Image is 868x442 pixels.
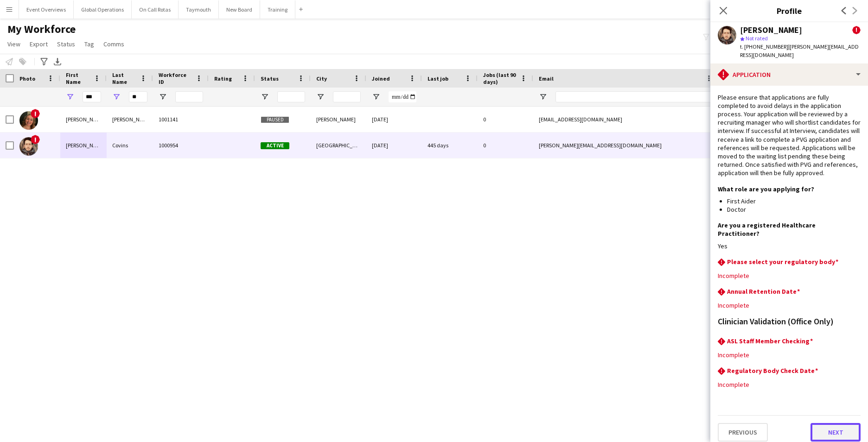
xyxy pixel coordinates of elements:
span: Paused [261,116,289,123]
a: View [4,38,24,50]
button: Open Filter Menu [112,93,121,101]
div: Incomplete [718,380,861,389]
span: Rating [214,75,232,82]
button: Event Overviews [19,0,74,19]
div: Covins [107,133,153,158]
app-action-btn: Advanced filters [38,56,50,67]
a: Comms [100,38,128,50]
div: 1000954 [153,133,209,158]
li: First Aider [727,197,861,205]
h3: Please select your regulatory body [727,258,838,266]
button: Open Filter Menu [372,93,380,101]
input: Last Name Filter Input [129,91,147,102]
span: View [7,40,20,48]
span: Status [261,75,279,82]
span: Not rated [746,35,768,42]
span: t. [PHONE_NUMBER] [740,43,788,50]
button: Open Filter Menu [261,93,269,101]
div: [PERSON_NAME] [740,26,802,34]
span: First Name [66,71,90,85]
div: Application [710,63,868,86]
span: | [PERSON_NAME][EMAIL_ADDRESS][DOMAIN_NAME] [740,43,859,58]
h3: ASL Staff Member Checking [727,337,813,345]
button: Open Filter Menu [539,93,547,101]
button: Next [811,423,861,442]
span: City [316,75,327,82]
div: [PERSON_NAME] [107,107,153,132]
h3: Annual Retention Date [727,287,800,296]
span: Please ensure that applications are fully completed to avoid delays in the application process. Y... [718,93,861,177]
input: Email Filter Input [555,91,713,102]
a: Status [53,38,79,50]
button: Open Filter Menu [66,93,74,101]
span: Photo [19,75,35,82]
button: Taymouth [179,0,219,19]
span: Export [30,40,48,48]
div: [DATE] [366,133,422,158]
img: Samuel Covins [19,137,38,156]
div: [PERSON_NAME] [60,107,107,132]
span: Last Name [112,71,136,85]
li: Doctor [727,205,861,214]
input: Joined Filter Input [389,91,416,102]
span: Comms [103,40,124,48]
span: Last job [428,75,448,82]
button: Open Filter Menu [316,93,325,101]
span: Status [57,40,75,48]
div: Incomplete [718,301,861,309]
div: 445 days [422,133,478,158]
button: Training [260,0,295,19]
div: [PERSON_NAME] [60,133,107,158]
a: Export [26,38,51,50]
span: Joined [372,75,390,82]
input: Workforce ID Filter Input [175,91,203,102]
span: Jobs (last 90 days) [483,71,517,85]
div: [DATE] [366,107,422,132]
input: First Name Filter Input [83,91,101,102]
h3: Clinician Validation (Office Only) [718,317,834,326]
button: New Board [219,0,260,19]
div: Incomplete [718,272,861,280]
a: Tag [81,38,98,50]
img: Samantha Scott [19,111,38,130]
h3: Profile [710,5,868,17]
span: ! [852,26,861,34]
button: Global Operations [74,0,132,19]
input: City Filter Input [333,91,361,102]
div: [EMAIL_ADDRESS][DOMAIN_NAME] [533,107,719,132]
div: 1001141 [153,107,209,132]
button: Open Filter Menu [159,93,167,101]
span: Active [261,142,289,149]
div: 0 [478,107,533,132]
div: [GEOGRAPHIC_DATA] [311,133,366,158]
div: Incomplete [718,351,861,359]
span: Email [539,75,554,82]
span: Tag [84,40,94,48]
app-action-btn: Export XLSX [52,56,63,67]
div: [PERSON_NAME][EMAIL_ADDRESS][DOMAIN_NAME] [533,133,719,158]
h3: Are you a registered Healthcare Practitioner? [718,221,853,238]
div: Yes [718,242,861,250]
span: ! [31,109,40,118]
h3: What role are you applying for? [718,185,814,193]
div: 0 [478,133,533,158]
h3: Regulatory Body Check Date [727,366,818,375]
input: Status Filter Input [277,91,305,102]
div: [PERSON_NAME] [311,107,366,132]
span: Workforce ID [159,71,192,85]
button: On Call Rotas [132,0,179,19]
span: ! [31,135,40,144]
button: Previous [718,423,768,442]
span: My Workforce [7,22,76,36]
